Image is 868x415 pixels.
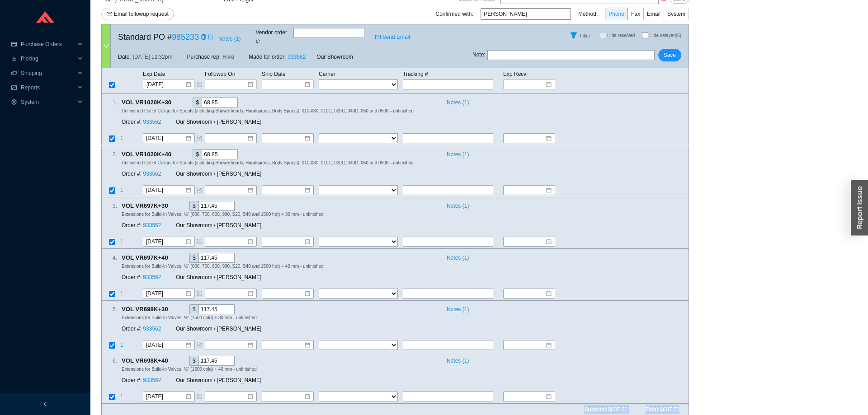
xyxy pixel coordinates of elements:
button: Notes (1) [443,356,469,362]
a: 933562 [143,171,161,177]
button: Notes (1) [443,201,469,207]
div: $ [189,304,198,314]
span: form [197,291,202,296]
a: 933562 [288,54,306,60]
span: Order #: [122,171,142,177]
span: Purchase rep: [187,52,221,61]
span: Subtotal: [584,405,627,414]
span: Our Showroom / [PERSON_NAME] [176,171,261,177]
span: Tracking # [403,71,428,77]
span: Fax [631,11,640,17]
span: 1 [120,239,123,245]
span: 1 [120,394,123,400]
span: Order #: [122,274,142,280]
span: Email followup request [114,9,169,19]
span: left [42,401,48,407]
span: copy [201,34,206,40]
input: 9/2/2025 [146,80,185,89]
span: $607.50 [660,406,679,413]
input: Hide delayed(6) [642,32,648,38]
span: Notes ( 1 ) [218,34,241,43]
span: credit-card [11,42,17,47]
div: 6 . [102,356,117,365]
input: 9/2/2025 [146,392,185,401]
span: form [197,394,202,400]
span: Phone [609,11,624,17]
span: System [667,11,685,17]
input: Hide received [600,32,606,38]
span: Picking [21,51,75,66]
div: 2 . [102,150,117,159]
span: Our Showroom / [PERSON_NAME] [176,119,261,126]
span: Our Showroom [316,52,353,61]
span: Made for order: [249,54,286,60]
a: export [208,33,213,42]
span: form [197,136,202,141]
span: Our Showroom / [PERSON_NAME] [176,223,261,229]
span: Extensions for Build-In Valves, ½" (1500 cold) + 40 mm - unfinished [122,367,257,372]
span: Our Showroom / [PERSON_NAME] [176,326,261,332]
span: mail [107,11,112,18]
span: Notes ( 1 ) [447,98,469,107]
span: Rikki [222,52,234,61]
span: Unfinished Outlet Collars for Spouts (including Showerheads, Handsprays, Body Sprays): 010-080, 0... [122,160,414,165]
span: VOL VR698K+40 [122,356,176,366]
span: Reports [21,80,75,95]
span: VOL VR697K+30 [122,201,176,211]
div: 5 . [102,305,117,314]
span: Notes ( 1 ) [447,150,469,159]
span: form [197,82,202,87]
span: Our Showroom / [PERSON_NAME] [176,274,261,280]
span: Total: [646,405,679,414]
span: Order #: [122,119,142,126]
span: Date: [118,52,131,61]
span: Exp Date [143,71,165,77]
span: Notes ( 1 ) [447,253,469,262]
span: setting [11,99,17,105]
span: form [197,342,202,348]
span: filter [567,32,580,39]
div: 3 . [102,201,117,210]
span: form [197,239,202,245]
div: Copy [170,356,176,366]
span: fund [11,85,17,90]
span: Hide delayed (6) [649,33,681,38]
a: 933562 [143,119,161,126]
span: export [208,34,213,40]
button: Notes (1) [443,253,469,259]
div: 1 . [102,98,117,107]
span: [DATE] 12:32pm [133,52,173,61]
span: 1 [120,135,123,142]
span: VOL VR697K+40 [122,253,176,263]
input: 9/2/2025 [146,340,185,350]
span: Save [664,51,676,60]
a: 933562 [143,274,161,280]
span: Unfinished Outlet Collars for Spouts (including Showerheads, Handsprays, Body Sprays): 010-080, 0... [122,108,414,113]
span: Vendor order # : [256,28,292,46]
a: 933562 [143,326,161,332]
button: Filter [566,28,581,42]
input: 9/2/2025 [146,134,185,143]
span: System [21,95,75,109]
div: Copy [173,149,179,159]
div: Copy [201,33,206,42]
span: Extensions for Build-In Valves, ½" (1500 cold) + 30 mm - unfinished [122,315,257,320]
span: $607.50 [608,406,627,413]
span: 1 [120,290,123,297]
span: 1 [120,187,123,193]
span: Order #: [122,326,142,332]
span: Notes ( 1 ) [447,356,469,365]
span: Standard PO # [118,30,199,44]
span: mail [375,34,381,40]
span: Purchase Orders [21,37,75,51]
div: 4 . [102,253,117,262]
input: 9/2/2025 [146,238,185,247]
span: Notes ( 1 ) [447,201,469,210]
a: 985233 [172,33,199,42]
button: Notes (1) [443,304,469,311]
a: 933562 [143,378,161,384]
span: Our Showroom / [PERSON_NAME] [176,378,261,384]
span: Email [647,11,660,17]
span: VOL VR1020K+30 [122,98,179,107]
div: $ [189,356,198,366]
